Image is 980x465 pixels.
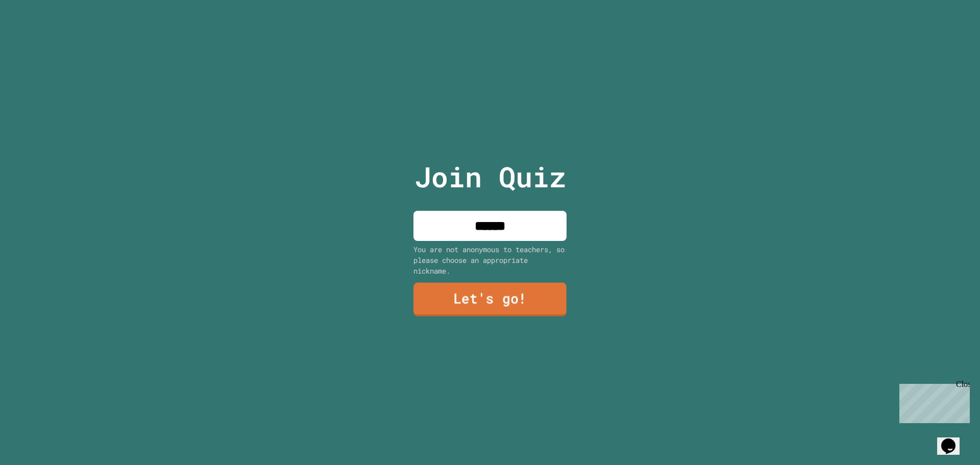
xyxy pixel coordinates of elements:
iframe: chat widget [895,380,970,423]
p: Join Quiz [414,156,566,198]
a: Let's go! [413,283,567,316]
div: Chat with us now!Close [4,4,70,65]
iframe: chat widget [937,424,970,455]
div: You are not anonymous to teachers, so please choose an appropriate nickname. [413,244,567,276]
